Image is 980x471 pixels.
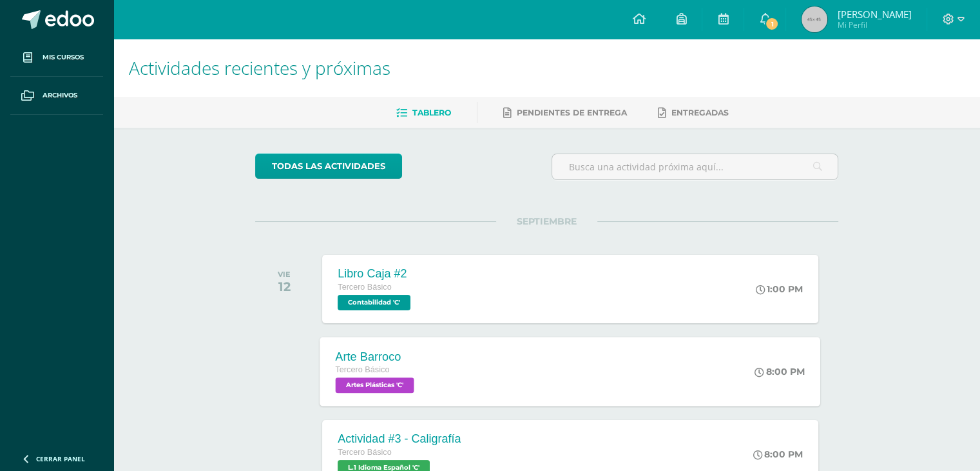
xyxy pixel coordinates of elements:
[412,108,451,117] span: Tablero
[336,365,390,374] span: Tercero Básico
[278,279,291,294] div: 12
[336,350,418,363] div: Arte Barroco
[36,454,85,463] span: Cerrar panel
[10,77,103,115] a: Archivos
[765,17,779,31] span: 1
[336,377,414,393] span: Artes Plásticas 'C'
[255,154,402,179] a: todas las Actividades
[517,108,627,117] span: Pendientes de entrega
[837,19,911,30] span: Mi Perfil
[503,103,627,123] a: Pendientes de entrega
[278,270,291,279] div: VIE
[802,6,827,32] img: 45x45
[338,432,461,446] div: Actividad #3 - Caligrafía
[552,154,838,179] input: Busca una actividad próxima aquí...
[338,448,391,457] span: Tercero Básico
[496,215,597,227] span: SEPTIEMBRE
[338,295,410,310] span: Contabilidad 'C'
[43,90,77,101] span: Archivos
[129,55,390,80] span: Actividades recientes y próximas
[671,108,729,117] span: Entregadas
[338,267,414,281] div: Libro Caja #2
[43,52,84,63] span: Mis cursos
[755,366,805,377] div: 8:00 PM
[338,283,391,292] span: Tercero Básico
[396,103,451,123] a: Tablero
[10,39,103,77] a: Mis cursos
[837,8,911,21] span: [PERSON_NAME]
[753,448,803,460] div: 8:00 PM
[658,103,729,123] a: Entregadas
[756,283,803,295] div: 1:00 PM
